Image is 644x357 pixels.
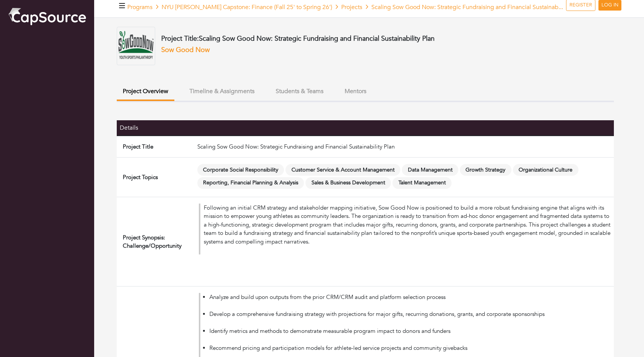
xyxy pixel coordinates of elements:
[392,177,452,189] span: Talent Management
[161,45,210,55] a: Sow Good Now
[183,83,261,100] button: Timeline & Assignments
[270,83,330,100] button: Students & Teams
[197,177,304,189] span: Reporting, Financial Planning & Analysis
[8,6,87,26] img: cap_logo.png
[127,3,153,11] a: Programs
[209,327,611,344] li: Identify metrics and methods to demonstrate measurable program impact to donors and funders
[305,177,391,189] span: Sales & Business Development
[194,136,614,158] td: Scaling Sow Good Now: Strategic Fundraising and Financial Sustainability Plan
[402,164,458,176] span: Data Management
[117,27,155,65] img: Sow%20Good%20Now%20Logo%202024-CAPS-02.png
[117,158,194,197] td: Project Topics
[371,3,563,11] span: Scaling Sow Good Now: Strategic Fundraising and Financial Sustainab...
[197,164,284,176] span: Corporate Social Responsibility
[199,34,435,43] span: Scaling Sow Good Now: Strategic Fundraising and Financial Sustainability Plan
[161,35,435,43] h4: Project Title:
[199,204,611,254] blockquote: Following an initial CRM strategy and stakeholder mapping initiative, Sow Good Now is positioned ...
[341,3,362,11] a: Projects
[117,136,194,158] td: Project Title
[513,164,578,176] span: Organizational Culture
[117,120,194,136] th: Details
[117,197,194,287] td: Project Synopsis: Challenge/Opportunity
[162,3,332,11] a: NYU [PERSON_NAME] Capstone: Finance (Fall 25' to Spring 26')
[209,293,611,310] li: Analyze and build upon outputs from the prior CRM/CRM audit and platform selection process
[285,164,400,176] span: Customer Service & Account Management
[209,310,611,327] li: Develop a comprehensive fundraising strategy with projections for major gifts, recurring donation...
[117,83,174,101] button: Project Overview
[460,164,511,176] span: Growth Strategy
[339,83,372,100] button: Mentors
